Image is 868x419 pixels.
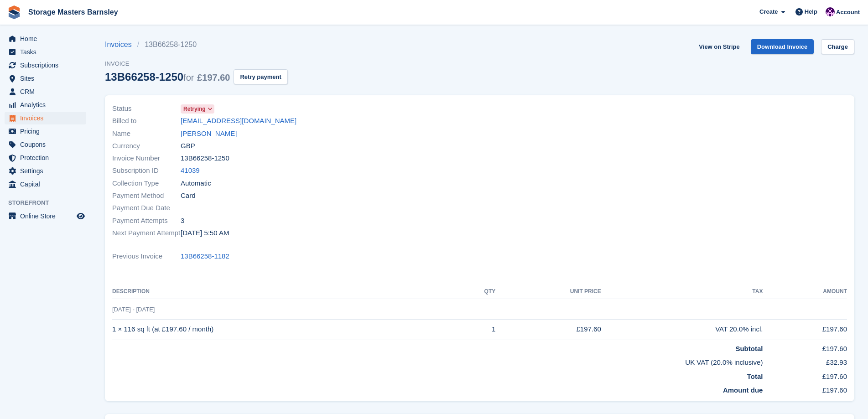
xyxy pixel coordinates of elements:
[5,85,86,98] a: menu
[457,319,495,340] td: 1
[5,138,86,151] a: menu
[20,151,75,164] span: Protection
[5,165,86,177] a: menu
[112,354,763,368] td: UK VAT (20.0% inclusive)
[112,306,155,313] span: [DATE] - [DATE]
[5,125,86,138] a: menu
[20,112,75,124] span: Invoices
[112,203,181,213] span: Payment Due Date
[601,324,763,335] div: VAT 20.0% incl.
[695,39,743,54] a: View on Stripe
[181,216,184,226] span: 3
[751,39,814,54] a: Download Invoice
[181,228,229,238] time: 2025-10-05 04:50:30 UTC
[821,39,854,54] a: Charge
[763,354,847,368] td: £32.93
[20,32,75,45] span: Home
[5,32,86,45] a: menu
[763,340,847,354] td: £197.60
[5,46,86,58] a: menu
[181,141,195,151] span: GBP
[112,153,181,164] span: Invoice Number
[763,319,847,340] td: £197.60
[5,112,86,124] a: menu
[105,39,137,50] a: Invoices
[805,7,817,16] span: Help
[112,103,181,114] span: Status
[112,166,181,176] span: Subscription ID
[75,211,86,222] a: Preview store
[5,72,86,85] a: menu
[20,72,75,85] span: Sites
[112,116,181,126] span: Billed to
[20,46,75,58] span: Tasks
[723,386,763,394] strong: Amount due
[181,153,229,164] span: 13B66258-1250
[25,5,122,20] a: Storage Masters Barnsley
[112,141,181,151] span: Currency
[20,210,75,222] span: Online Store
[181,178,211,189] span: Automatic
[20,178,75,191] span: Capital
[181,129,237,139] a: [PERSON_NAME]
[112,251,181,262] span: Previous Invoice
[112,228,181,238] span: Next Payment Attempt
[20,138,75,151] span: Coupons
[112,285,457,299] th: Description
[197,72,230,83] span: £197.60
[20,125,75,138] span: Pricing
[5,178,86,191] a: menu
[112,178,181,189] span: Collection Type
[763,285,847,299] th: Amount
[735,345,763,352] strong: Subtotal
[181,116,296,126] a: [EMAIL_ADDRESS][DOMAIN_NAME]
[5,151,86,164] a: menu
[763,368,847,382] td: £197.60
[105,59,288,68] span: Invoice
[20,165,75,177] span: Settings
[826,7,835,16] img: Louise Masters
[20,85,75,98] span: CRM
[457,285,495,299] th: QTY
[183,105,206,113] span: Retrying
[759,7,778,16] span: Create
[234,69,287,84] button: Retry payment
[181,191,196,201] span: Card
[112,129,181,139] span: Name
[112,191,181,201] span: Payment Method
[20,98,75,111] span: Analytics
[5,210,86,222] a: menu
[20,59,75,72] span: Subscriptions
[495,319,601,340] td: £197.60
[763,382,847,396] td: £197.60
[105,39,288,50] nav: breadcrumbs
[181,166,200,176] a: 41039
[183,72,194,83] span: for
[112,319,457,340] td: 1 × 116 sq ft (at £197.60 / month)
[181,251,229,262] a: 13B66258-1182
[181,103,214,114] a: Retrying
[747,372,763,380] strong: Total
[105,71,230,83] div: 13B66258-1250
[5,59,86,72] a: menu
[7,5,21,19] img: stora-icon-8386f47178a22dfd0bd8f6a31ec36ba5ce8667c1dd55bd0f319d3a0aa187defe.svg
[112,216,181,226] span: Payment Attempts
[836,8,860,17] span: Account
[5,98,86,111] a: menu
[495,285,601,299] th: Unit Price
[601,285,763,299] th: Tax
[8,198,91,207] span: Storefront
